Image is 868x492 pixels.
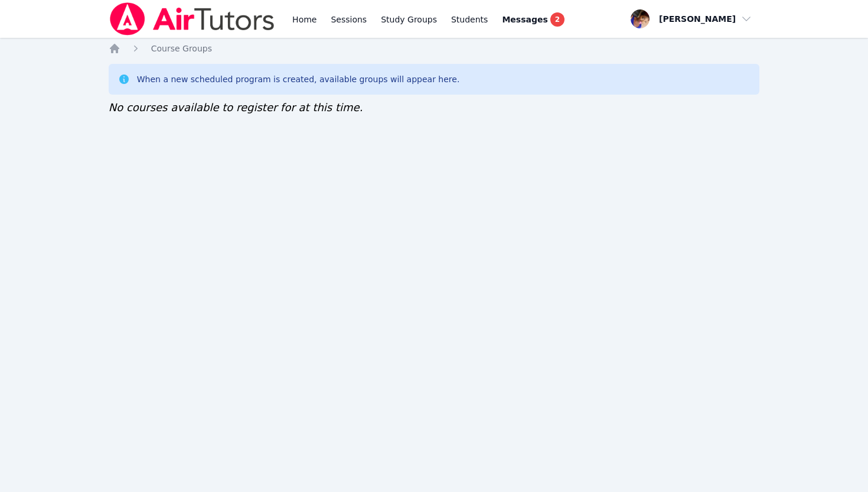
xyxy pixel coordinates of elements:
[151,43,212,54] a: Course Groups
[502,14,547,25] span: Messages
[109,43,760,54] nav: Breadcrumb
[109,101,363,114] span: No courses available to register for at this time.
[151,44,212,53] span: Course Groups
[550,12,564,27] span: 2
[109,2,276,35] img: Air Tutors
[137,73,460,85] div: When a new scheduled program is created, available groups will appear here.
